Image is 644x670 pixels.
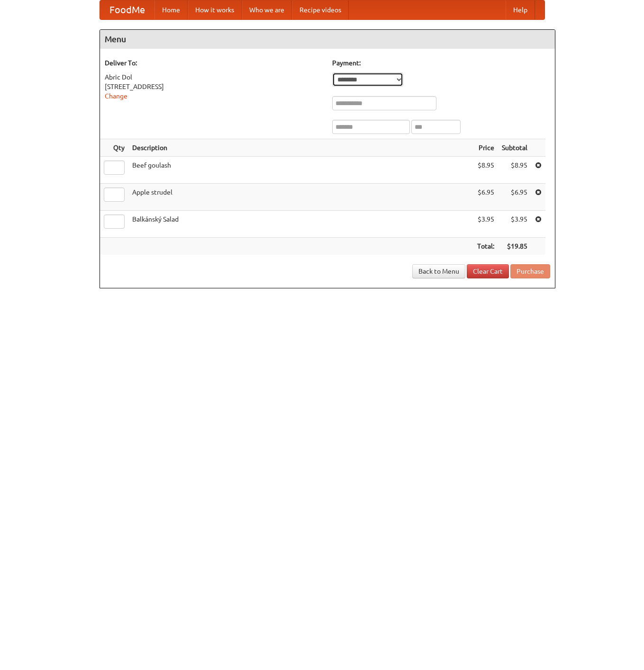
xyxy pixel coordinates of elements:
td: $6.95 [473,184,498,211]
th: Qty [100,139,128,157]
a: Home [154,0,188,19]
a: Help [506,0,535,19]
div: Abric Dol [105,72,323,82]
a: Recipe videos [292,0,349,19]
td: $8.95 [498,157,531,184]
a: How it works [188,0,242,19]
a: Clear Cart [467,264,509,278]
a: Back to Menu [412,264,465,278]
th: Subtotal [498,139,531,157]
td: Beef goulash [128,157,473,184]
h5: Deliver To: [105,58,323,68]
td: $6.95 [498,184,531,211]
a: FoodMe [100,0,154,19]
button: Purchase [510,264,550,278]
th: Total: [473,238,498,255]
div: [STREET_ADDRESS] [105,82,323,91]
td: $8.95 [473,157,498,184]
h4: Menu [100,30,555,49]
td: Apple strudel [128,184,473,211]
th: Description [128,139,473,157]
a: Change [105,92,127,100]
td: $3.95 [473,211,498,238]
a: Who we are [242,0,292,19]
h5: Payment: [332,58,550,68]
th: $19.85 [498,238,531,255]
th: Price [473,139,498,157]
td: Balkánský Salad [128,211,473,238]
td: $3.95 [498,211,531,238]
